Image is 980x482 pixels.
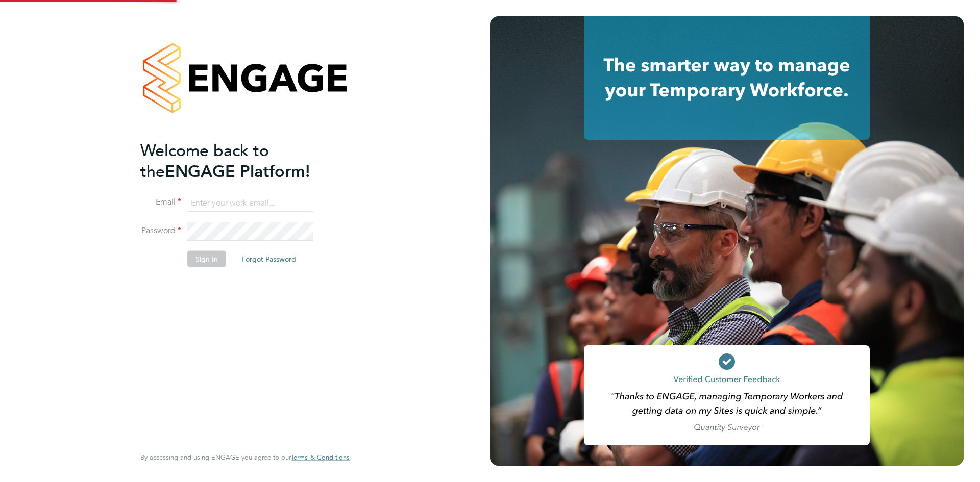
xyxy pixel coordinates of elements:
a: Terms & Conditions [291,453,350,462]
input: Enter your work email... [187,194,313,212]
h2: ENGAGE Platform! [140,140,339,182]
label: Email [140,197,181,208]
span: By accessing and using ENGAGE you agree to our [140,453,350,462]
label: Password [140,225,181,236]
button: Forgot Password [233,251,304,267]
span: Welcome back to the [140,140,269,181]
span: Terms & Conditions [291,453,350,462]
button: Sign In [187,251,226,267]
